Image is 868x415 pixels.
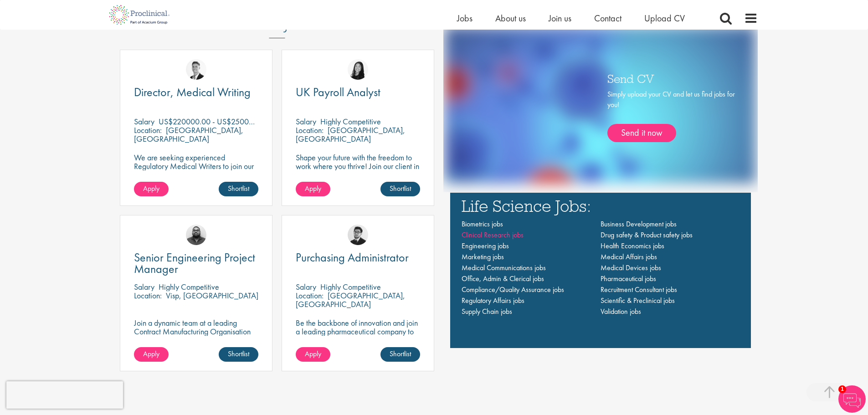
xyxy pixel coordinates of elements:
[462,285,564,294] a: Compliance/Quality Assurance jobs
[134,116,154,127] span: Salary
[296,182,330,196] a: Apply
[134,84,251,100] span: Director, Medical Writing
[348,225,368,245] a: Todd Wigmore
[601,263,661,272] a: Medical Devices jobs
[644,12,685,24] a: Upload CV
[462,263,546,272] a: Medical Communications jobs
[143,349,159,359] span: Apply
[601,219,677,229] a: Business Development jobs
[134,125,243,144] p: [GEOGRAPHIC_DATA], [GEOGRAPHIC_DATA]
[296,318,420,353] p: Be the backbone of innovation and join a leading pharmaceutical company to help keep life-changin...
[601,285,677,294] a: Recruitment Consultant jobs
[296,153,420,179] p: Shape your future with the freedom to work where you thrive! Join our client in a hybrid role tha...
[186,59,206,80] img: George Watson
[457,12,473,24] a: Jobs
[186,225,206,245] a: Ashley Bennett
[134,252,258,275] a: Senior Engineering Project Manager
[549,12,571,24] a: Join us
[380,347,420,362] a: Shortlist
[601,230,693,240] a: Drug safety & Product safety jobs
[219,182,258,196] a: Shortlist
[296,87,420,98] a: UK Payroll Analyst
[462,197,740,214] h3: Life Science Jobs:
[607,124,676,142] a: Send it now
[838,385,846,393] span: 1
[134,282,154,292] span: Salary
[134,250,255,277] span: Senior Engineering Project Manager
[462,219,740,317] nav: Main navigation
[296,84,380,100] span: UK Payroll Analyst
[462,274,544,283] a: Office, Admin & Clerical jobs
[601,307,641,316] a: Validation jobs
[143,184,159,193] span: Apply
[462,241,509,251] a: Engineering jobs
[462,219,503,229] a: Biometrics jobs
[601,241,664,251] a: Health Economics jobs
[320,116,381,127] p: Highly Competitive
[462,252,504,261] a: Marketing jobs
[296,116,316,127] span: Salary
[462,307,512,316] a: Supply Chain jobs
[601,296,675,305] a: Scientific & Preclinical jobs
[6,381,123,409] iframe: reCAPTCHA
[320,282,381,292] p: Highly Competitive
[296,290,324,301] span: Location:
[601,274,656,283] a: Pharmaceutical jobs
[495,12,526,24] a: About us
[159,282,219,292] p: Highly Competitive
[607,72,735,84] h3: Send CV
[601,252,657,261] a: Medical Affairs jobs
[296,282,316,292] span: Salary
[296,290,405,309] p: [GEOGRAPHIC_DATA], [GEOGRAPHIC_DATA]
[134,318,258,362] p: Join a dynamic team at a leading Contract Manufacturing Organisation (CMO) and contribute to grou...
[159,116,394,127] p: US$220000.00 - US$250000.00 per annum + Highly Competitive Salary
[607,89,735,142] div: Simply upload your CV and let us find jobs for you!
[296,125,324,135] span: Location:
[305,184,321,193] span: Apply
[166,290,258,301] p: Visp, [GEOGRAPHIC_DATA]
[348,59,368,80] img: Numhom Sudsok
[134,125,162,135] span: Location:
[134,87,258,98] a: Director, Medical Writing
[134,347,169,362] a: Apply
[134,153,258,188] p: We are seeking experienced Regulatory Medical Writers to join our client, a dynamic and growing b...
[296,250,409,265] span: Purchasing Administrator
[462,230,524,240] a: Clinical Research jobs
[594,12,621,24] a: Contact
[296,347,330,362] a: Apply
[462,296,524,305] a: Regulatory Affairs jobs
[380,182,420,196] a: Shortlist
[296,125,405,144] p: [GEOGRAPHIC_DATA], [GEOGRAPHIC_DATA]
[219,347,258,362] a: Shortlist
[296,252,420,263] a: Purchasing Administrator
[134,290,162,301] span: Location:
[305,349,321,359] span: Apply
[838,385,866,413] img: Chatbot
[445,27,756,183] img: one
[134,182,169,196] a: Apply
